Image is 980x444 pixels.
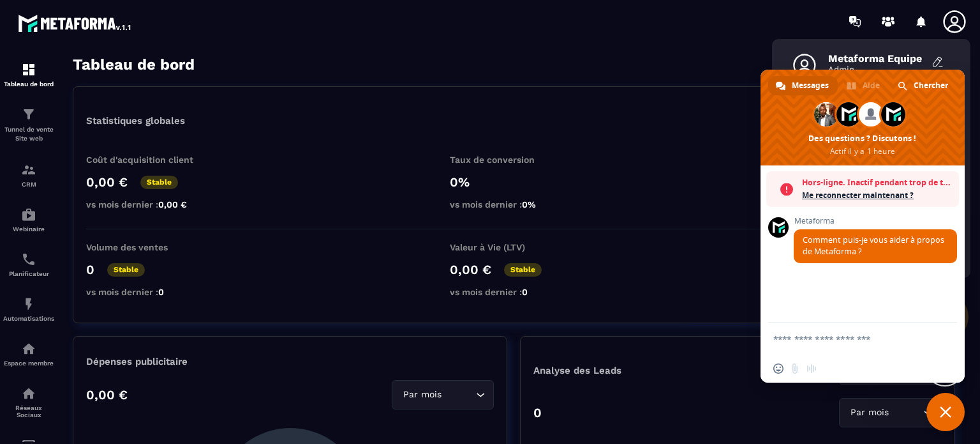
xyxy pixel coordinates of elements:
span: Hors-ligne. Inactif pendant trop de temps. [802,176,953,189]
span: Metaforma Equipe [828,52,924,65]
span: Par mois [400,388,444,402]
span: Insérer un emoji [773,364,783,374]
p: Dépenses publicitaire [86,356,494,367]
p: CRM [3,181,54,188]
span: Admin [828,65,924,74]
input: Search for option [891,406,920,420]
p: Valeur à Vie (LTV) [450,242,577,252]
img: automations [21,207,36,222]
img: formation [21,162,36,178]
a: schedulerschedulerPlanificateur [3,242,54,287]
span: 0 [522,287,528,297]
p: Planificateur [3,270,54,277]
div: Search for option [839,398,941,427]
div: Messages [768,76,838,95]
p: 0 [533,405,542,420]
img: social-network [21,386,36,401]
div: Fermer le chat [926,393,965,431]
p: Stable [107,263,145,277]
p: vs mois dernier : [450,287,577,297]
a: formationformationTableau de bord [3,52,54,97]
div: Search for option [392,380,494,410]
span: Par mois [847,406,891,420]
p: 0,00 € [86,174,128,190]
img: logo [18,11,133,34]
p: Stable [504,263,542,277]
img: formation [21,107,36,122]
div: Chercher [890,76,957,95]
p: Webinaire [3,226,54,233]
span: 0,00 € [158,199,187,210]
p: Réseaux Sociaux [3,404,54,418]
textarea: Entrez votre message... [773,333,924,345]
a: social-networksocial-networkRéseaux Sociaux [3,376,54,428]
p: Coût d'acquisition client [86,155,214,165]
p: 0,00 € [450,262,491,277]
input: Search for option [444,388,473,402]
p: Analyse des Leads [533,365,738,376]
p: Tunnel de vente Site web [3,125,54,143]
a: automationsautomationsAutomatisations [3,287,54,332]
p: Statistiques globales [86,115,185,126]
span: 0 [158,287,164,297]
p: 0 [86,262,94,277]
p: vs mois dernier : [86,199,214,210]
span: Comment puis-je vous aider à propos de Metaforma ? [803,234,944,257]
img: automations [21,296,36,312]
a: automationsautomationsWebinaire [3,197,54,242]
a: formationformationCRM [3,153,54,197]
span: Messages [792,76,829,95]
img: automations [21,341,36,356]
h3: Tableau de bord [73,56,195,73]
span: Me reconnecter maintenant ? [802,189,953,202]
p: vs mois dernier : [86,287,214,297]
span: Chercher [914,76,948,95]
p: Volume des ventes [86,242,214,252]
img: scheduler [21,252,36,267]
p: Automatisations [3,315,54,322]
span: 0% [522,199,536,210]
img: formation [21,62,36,77]
p: 0% [450,174,577,190]
p: vs mois dernier : [450,199,577,210]
p: 0,00 € [86,387,128,402]
p: Taux de conversion [450,155,577,165]
p: Stable [140,176,178,189]
a: formationformationTunnel de vente Site web [3,97,54,153]
p: Espace membre [3,360,54,367]
p: Tableau de bord [3,80,54,88]
a: automationsautomationsEspace membre [3,332,54,376]
span: Metaforma [794,217,957,226]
